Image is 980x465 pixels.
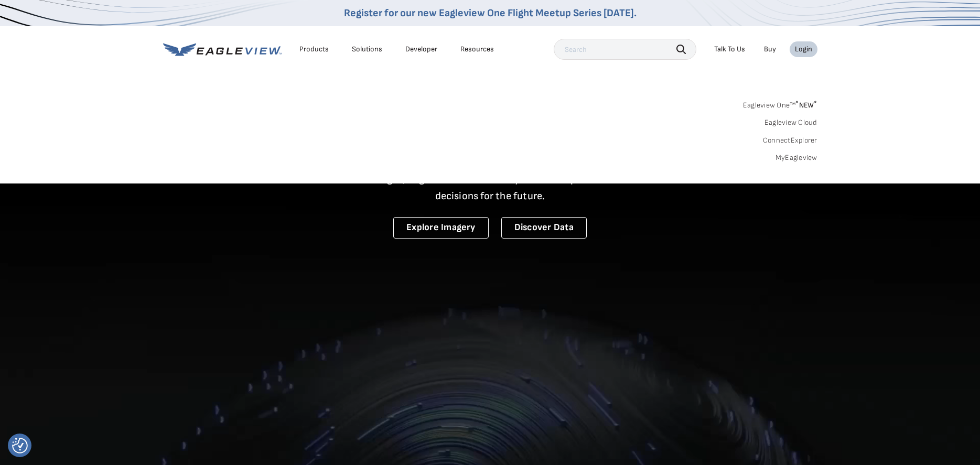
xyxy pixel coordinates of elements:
input: Search [554,39,696,60]
a: Discover Data [501,217,587,239]
div: Login [795,45,812,54]
img: Revisit consent button [12,438,28,453]
a: Register for our new Eagleview One Flight Meetup Series [DATE]. [344,7,637,19]
div: Solutions [352,45,382,54]
div: Talk To Us [714,45,745,54]
a: Buy [764,45,776,54]
a: Explore Imagery [393,217,489,239]
a: Developer [405,45,437,54]
button: Consent Preferences [12,438,28,453]
a: ConnectExplorer [763,136,817,145]
div: Resources [460,45,494,54]
a: Eagleview One™*NEW* [743,98,817,110]
a: MyEagleview [776,153,817,163]
span: NEW [795,101,817,110]
a: Eagleview Cloud [764,118,817,127]
div: Products [299,45,329,54]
